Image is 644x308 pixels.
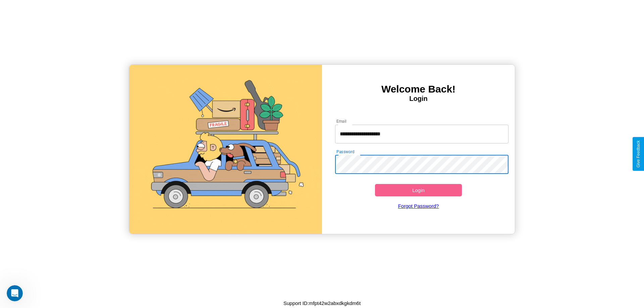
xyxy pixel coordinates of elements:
[283,299,361,308] p: Support ID: mfpt42w2abxdkgkdm6t
[336,118,347,124] label: Email
[332,196,505,215] a: Forgot Password?
[322,83,515,95] h3: Welcome Back!
[336,149,354,155] label: Password
[375,184,462,196] button: Login
[322,95,515,103] h4: Login
[129,65,322,234] img: gif
[7,285,23,301] iframe: Intercom live chat
[636,140,641,168] div: Give Feedback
